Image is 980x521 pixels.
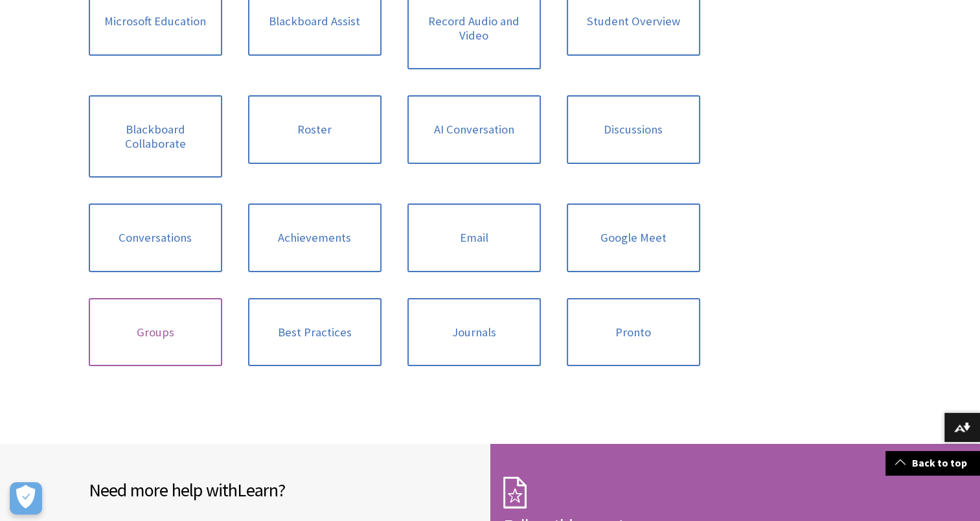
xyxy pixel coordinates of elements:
[567,95,700,164] a: Discussions
[503,476,527,509] img: Subscription Icon
[407,298,541,367] a: Journals
[237,478,278,502] span: Learn
[89,203,222,272] a: Conversations
[567,203,700,272] a: Google Meet
[89,95,222,178] a: Blackboard Collaborate
[248,298,382,367] a: Best Practices
[567,298,700,367] a: Pronto
[89,476,477,504] h2: Need more help with ?
[407,203,541,272] a: Email
[248,95,382,164] a: Roster
[407,95,541,164] a: AI Conversation
[885,451,980,475] a: Back to top
[248,203,382,272] a: Achievements
[10,482,42,515] button: Open Preferences
[89,298,222,367] a: Groups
